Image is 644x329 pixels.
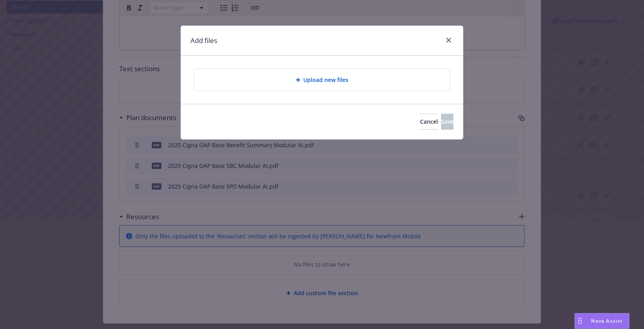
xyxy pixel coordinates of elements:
h1: Add files [190,35,217,46]
div: Upload new files [194,68,450,91]
button: Cancel [420,114,438,130]
span: Upload new files [304,76,349,84]
button: Save [441,114,454,130]
span: Cancel [420,118,438,125]
a: close [444,35,454,45]
span: Save [441,118,454,125]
